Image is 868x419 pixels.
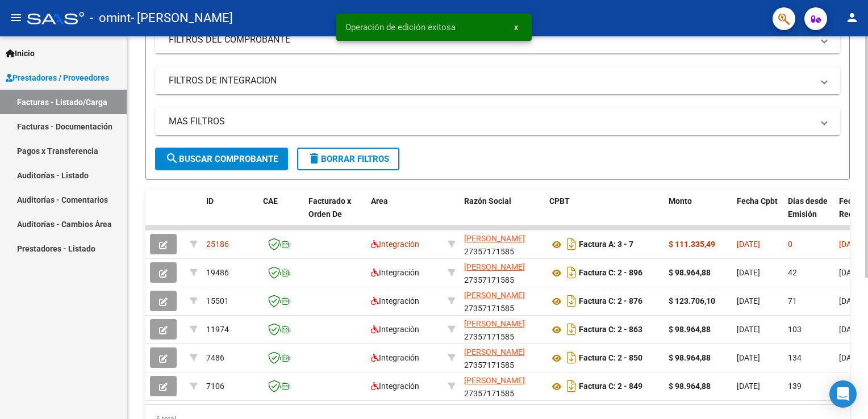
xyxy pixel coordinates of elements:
span: [PERSON_NAME] [464,319,525,328]
span: Razón Social [464,196,511,206]
strong: $ 98.964,88 [669,353,711,362]
mat-icon: person [845,11,859,24]
datatable-header-cell: CPBT [545,189,664,239]
span: - omint [90,6,131,31]
span: Integración [371,382,419,391]
i: Descargar documento [564,263,579,282]
span: 0 [788,240,792,249]
span: [PERSON_NAME] [464,376,525,385]
span: Area [371,196,388,206]
span: [DATE] [737,296,760,305]
div: 27357171585 [464,261,540,284]
span: [DATE] [737,325,760,334]
strong: $ 98.964,88 [669,382,711,391]
mat-panel-title: FILTROS DE INTEGRACION [169,74,813,87]
span: 25186 [206,240,229,249]
span: [PERSON_NAME] [464,262,525,271]
mat-icon: search [165,152,179,165]
span: 71 [788,296,797,305]
strong: $ 98.964,88 [669,268,711,277]
div: 27357171585 [464,232,540,256]
span: [DATE] [737,240,760,249]
mat-expansion-panel-header: FILTROS DEL COMPROBANTE [155,26,840,53]
span: 139 [788,382,802,391]
span: 103 [788,325,802,334]
span: ID [206,196,214,206]
i: Descargar documento [564,292,579,310]
datatable-header-cell: Días desde Emisión [783,189,834,239]
span: x [514,22,518,32]
mat-expansion-panel-header: FILTROS DE INTEGRACION [155,67,840,94]
span: 7106 [206,382,224,391]
button: Borrar Filtros [297,148,399,170]
i: Descargar documento [564,349,579,367]
datatable-header-cell: CAE [258,189,304,239]
span: [DATE] [737,268,760,277]
span: [PERSON_NAME] [464,234,525,243]
span: [DATE] [839,353,862,362]
i: Descargar documento [564,235,579,253]
div: Open Intercom Messenger [829,380,857,408]
span: Borrar Filtros [307,154,389,164]
span: [DATE] [737,382,760,391]
span: Facturado x Orden De [308,196,351,219]
span: Integración [371,268,419,277]
strong: $ 123.706,10 [669,296,715,305]
mat-expansion-panel-header: MAS FILTROS [155,108,840,135]
datatable-header-cell: Area [366,189,443,239]
span: Fecha Cpbt [737,196,778,206]
span: [DATE] [839,268,862,277]
strong: Factura C: 2 - 863 [579,325,642,334]
span: 42 [788,268,797,277]
div: 27357171585 [464,346,540,370]
datatable-header-cell: Razón Social [460,189,545,239]
datatable-header-cell: Monto [664,189,732,239]
mat-panel-title: FILTROS DEL COMPROBANTE [169,33,813,46]
span: CAE [263,196,278,206]
span: [DATE] [737,353,760,362]
strong: $ 98.964,88 [669,325,711,334]
span: Prestadores / Proveedores [6,72,109,84]
mat-panel-title: MAS FILTROS [169,115,813,128]
mat-icon: menu [9,11,23,24]
span: CPBT [549,196,570,206]
span: [PERSON_NAME] [464,347,525,357]
span: Integración [371,240,419,249]
span: Inicio [6,47,35,60]
strong: Factura C: 2 - 876 [579,297,642,306]
strong: Factura C: 2 - 849 [579,382,642,391]
strong: Factura C: 2 - 896 [579,269,642,278]
i: Descargar documento [564,320,579,338]
datatable-header-cell: Fecha Cpbt [732,189,783,239]
span: [DATE] [839,296,862,305]
button: Buscar Comprobante [155,148,288,170]
strong: Factura C: 2 - 850 [579,354,642,363]
span: Integración [371,296,419,305]
span: Buscar Comprobante [165,154,278,164]
strong: Factura A: 3 - 7 [579,240,633,249]
datatable-header-cell: Facturado x Orden De [304,189,366,239]
span: [PERSON_NAME] [464,291,525,300]
datatable-header-cell: ID [202,189,258,239]
span: Integración [371,325,419,334]
div: 27357171585 [464,374,540,398]
span: 19486 [206,268,229,277]
span: 7486 [206,353,224,362]
span: 134 [788,353,802,362]
span: Monto [669,196,692,206]
div: 27357171585 [464,317,540,341]
i: Descargar documento [564,377,579,395]
span: 11974 [206,325,229,334]
span: Días desde Emisión [788,196,828,219]
mat-icon: delete [307,152,321,165]
span: [DATE] [839,325,862,334]
span: - [PERSON_NAME] [131,6,233,31]
span: Operación de edición exitosa [345,22,456,33]
span: 15501 [206,296,229,305]
div: 27357171585 [464,289,540,313]
span: [DATE] [839,240,862,249]
strong: $ 111.335,49 [669,240,715,249]
span: Integración [371,353,419,362]
button: x [505,17,527,37]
